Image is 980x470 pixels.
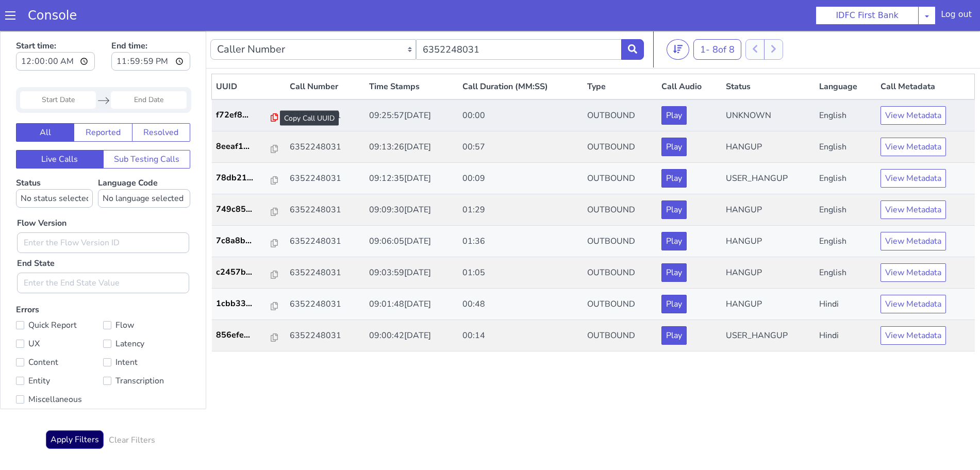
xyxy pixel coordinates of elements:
button: Play [661,295,687,314]
td: 09:03:59[DATE] [365,226,458,258]
td: 09:25:57[DATE] [365,69,458,100]
label: Content [16,324,103,339]
td: OUTBOUND [583,195,658,226]
button: Play [661,264,687,282]
td: English [815,132,877,163]
td: 6352248031 [286,69,365,100]
span: 8 of 8 [712,12,735,25]
label: UX [16,306,103,320]
td: 6352248031 [286,289,365,321]
input: Start Date [20,60,96,78]
button: Live Calls [16,119,104,138]
button: View Metadata [881,232,946,251]
td: HANGUP [722,258,815,289]
td: HANGUP [722,100,815,132]
label: Entity [16,343,103,357]
p: 8eeaf1... [216,109,271,122]
a: 1cbb33... [216,266,281,279]
td: UNKNOWN [722,69,815,100]
td: OUTBOUND [583,100,658,132]
label: Language Code [98,146,190,177]
p: 749c85... [216,172,271,184]
th: Call Metadata [876,43,974,69]
button: Sub Testing Calls [103,119,191,138]
p: 1cbb33... [216,266,271,279]
td: USER_HANGUP [722,289,815,321]
th: Time Stamps [365,43,458,69]
button: View Metadata [881,295,946,314]
td: English [815,163,877,195]
button: View Metadata [881,170,946,188]
th: Language [815,43,877,69]
td: English [815,100,877,132]
input: End Date [111,60,187,78]
button: Play [661,75,687,94]
label: Quick Report [16,287,103,301]
td: 00:00 [458,69,583,100]
td: 6352248031 [286,163,365,195]
td: OUTBOUND [583,289,658,321]
td: OUTBOUND [583,258,658,289]
label: Intent [103,324,190,339]
td: 01:36 [458,195,583,226]
input: Enter the Flow Version ID [17,202,189,222]
td: 09:01:48[DATE] [365,258,458,289]
select: Status [16,158,93,177]
p: f72ef8... [216,78,271,90]
td: 6352248031 [286,132,365,163]
td: English [815,69,877,100]
a: 856efe... [216,298,281,310]
th: Call Number [286,43,365,69]
select: Language Code [98,158,190,177]
button: View Metadata [881,75,946,94]
p: 856efe... [216,298,271,310]
input: Start time: [16,21,95,40]
label: Flow Version [17,186,67,198]
a: 8eeaf1... [216,109,281,122]
th: Call Audio [657,43,722,69]
td: 09:06:05[DATE] [365,195,458,226]
th: Type [583,43,658,69]
th: UUID [212,43,286,69]
label: Start time: [16,6,95,43]
td: 6352248031 [286,100,365,132]
td: 6352248031 [286,258,365,289]
p: c2457b... [216,235,271,247]
h6: Clear Filters [109,405,155,414]
td: OUTBOUND [583,226,658,258]
td: HANGUP [722,163,815,195]
td: OUTBOUND [583,163,658,195]
td: OUTBOUND [583,69,658,100]
button: Play [661,201,687,220]
td: OUTBOUND [583,132,658,163]
td: 6352248031 [286,195,365,226]
input: End time: [111,21,190,40]
td: 09:09:30[DATE] [365,163,458,195]
td: Hindi [815,289,877,321]
button: IDFC First Bank [816,6,919,25]
th: Call Duration (MM:SS) [458,43,583,69]
a: Console [15,8,89,23]
td: 6352248031 [286,226,365,258]
a: f72ef8... [216,78,281,90]
p: 7c8a8b... [216,204,271,216]
p: 78db21... [216,141,271,153]
button: Play [661,232,687,251]
button: Play [661,138,687,157]
a: 7c8a8b... [216,204,281,216]
button: View Metadata [881,201,946,220]
label: Flow [103,287,190,301]
td: English [815,226,877,258]
td: 09:13:26[DATE] [365,100,458,132]
label: Transcription [103,343,190,357]
td: 01:29 [458,163,583,195]
td: HANGUP [722,195,815,226]
button: View Metadata [881,107,946,125]
a: 749c85... [216,172,281,184]
td: 00:14 [458,289,583,321]
button: Play [661,170,687,188]
td: 09:00:42[DATE] [365,289,458,321]
td: USER_HANGUP [722,132,815,163]
button: Reported [74,92,132,111]
label: Miscellaneous [16,361,103,376]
